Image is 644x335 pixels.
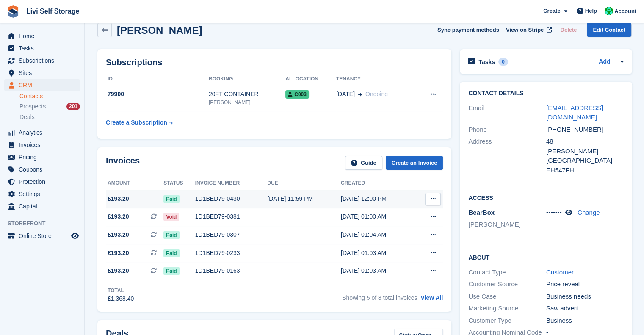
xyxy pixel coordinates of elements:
span: Settings [19,188,69,200]
span: Home [19,30,69,42]
a: menu [4,30,80,42]
span: Capital [19,200,69,212]
span: Ongoing [365,91,388,97]
div: Marketing Source [468,304,546,313]
th: Created [341,177,415,190]
div: Saw advert [546,304,624,313]
span: Coupons [19,163,69,175]
h2: Access [468,193,624,202]
th: Status [163,177,195,190]
a: Preview store [70,231,80,241]
a: Create an Invoice [386,156,443,170]
span: Help [585,7,597,15]
div: 1D1BED79-0307 [195,230,268,239]
img: Joe Robertson [605,7,613,15]
h2: Invoices [106,156,140,170]
img: stora-icon-8386f47178a22dfd0bd8f6a31ec36ba5ce8667c1dd55bd0f319d3a0aa187defe.svg [7,5,19,18]
div: Contact Type [468,268,546,277]
span: £193.20 [108,230,129,239]
div: Use Case [468,292,546,302]
a: menu [4,139,80,151]
a: Contacts [19,92,80,100]
button: Delete [557,23,580,37]
span: Paid [163,249,179,257]
div: [DATE] 12:00 PM [341,194,415,203]
div: [PERSON_NAME] [209,99,285,106]
span: BearBox [468,209,495,216]
th: Allocation [285,72,336,86]
span: Deals [19,113,35,121]
span: C003 [285,90,309,99]
a: menu [4,55,80,66]
span: Protection [19,176,69,188]
div: Business needs [546,292,624,302]
a: menu [4,230,80,242]
th: Amount [106,177,163,190]
div: 1D1BED79-0381 [195,212,268,221]
span: Storefront [8,219,84,228]
h2: [PERSON_NAME] [117,25,202,36]
a: [EMAIL_ADDRESS][DOMAIN_NAME] [546,104,603,121]
span: Analytics [19,127,69,138]
div: £1,368.40 [108,294,134,303]
div: Address [468,137,546,175]
h2: About [468,253,624,261]
div: 201 [66,103,80,110]
h2: Tasks [478,58,495,66]
div: Price reveal [546,280,624,289]
div: [PERSON_NAME] [546,147,624,156]
th: Due [267,177,341,190]
th: ID [106,72,209,86]
div: [DATE] 01:04 AM [341,230,415,239]
div: 1D1BED79-0430 [195,194,268,203]
span: Online Store [19,230,69,242]
span: £193.20 [108,249,129,257]
span: Paid [163,231,179,239]
a: Guide [345,156,382,170]
a: Customer [546,269,574,276]
div: Customer Type [468,316,546,326]
span: Void [163,213,179,221]
span: Subscriptions [19,55,69,66]
span: CRM [19,79,69,91]
div: [DATE] 11:59 PM [267,194,341,203]
button: Sync payment methods [437,23,499,37]
div: 79900 [106,90,209,99]
a: View All [420,294,443,301]
span: View on Stripe [506,26,544,34]
div: Total [108,287,134,294]
th: Invoice number [195,177,268,190]
div: Customer Source [468,280,546,289]
span: Invoices [19,139,69,151]
span: Showing 5 of 8 total invoices [342,294,417,301]
div: 48 [546,137,624,147]
div: Phone [468,125,546,135]
a: menu [4,176,80,188]
span: £193.20 [108,212,129,221]
div: 20FT CONTAINER [209,90,285,99]
a: View on Stripe [503,23,554,37]
a: menu [4,79,80,91]
a: Prospects 201 [19,102,80,111]
th: Booking [209,72,285,86]
div: Create a Subscription [106,118,167,127]
a: menu [4,42,80,54]
span: Prospects [19,102,46,111]
a: Add [599,57,610,67]
div: 1D1BED79-0233 [195,249,268,257]
a: Livi Self Storage [23,4,83,18]
span: [DATE] [336,90,355,99]
li: [PERSON_NAME] [468,220,546,230]
div: [DATE] 01:03 AM [341,266,415,275]
h2: Subscriptions [106,58,443,67]
div: Email [468,103,546,122]
div: 1D1BED79-0163 [195,266,268,275]
th: Tenancy [336,72,416,86]
a: menu [4,67,80,79]
span: ••••••• [546,209,562,216]
a: menu [4,200,80,212]
a: Deals [19,113,80,122]
div: 0 [498,58,508,66]
a: Edit Contact [587,23,631,37]
a: menu [4,127,80,138]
